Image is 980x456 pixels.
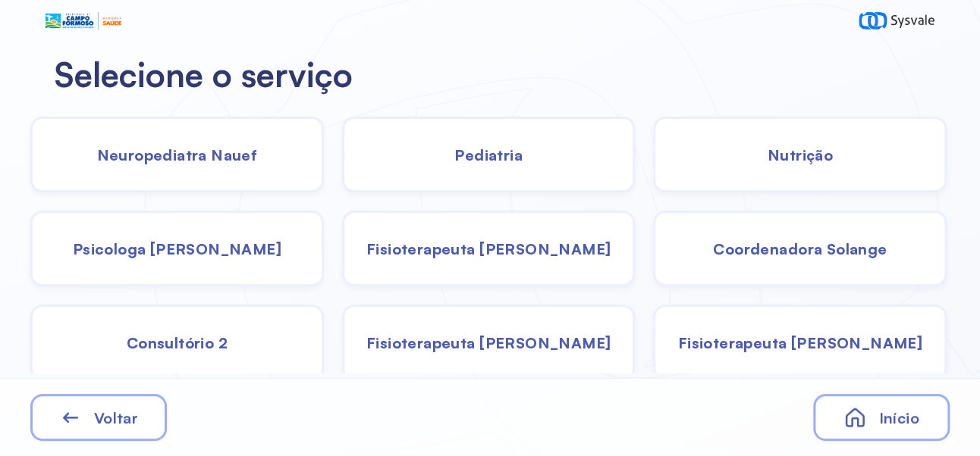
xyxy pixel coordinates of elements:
[73,239,281,258] span: Psicologa [PERSON_NAME]
[97,145,258,164] span: Neuropediatra Nauef
[859,12,934,30] img: logo-sysvale.svg
[678,333,922,352] span: Fisioterapeuta [PERSON_NAME]
[454,145,523,164] span: Pediatria
[46,12,121,30] img: Logotipo do estabelecimento
[878,408,919,427] span: Início
[55,54,925,95] h2: Selecione o serviço
[366,239,611,258] span: Fisioterapeuta [PERSON_NAME]
[713,239,887,258] span: Coordenadora Solange
[366,333,611,352] span: Fisioterapeuta [PERSON_NAME]
[94,408,138,427] span: Voltar
[768,145,833,164] span: Nutrição
[127,333,228,352] span: Consultório 2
